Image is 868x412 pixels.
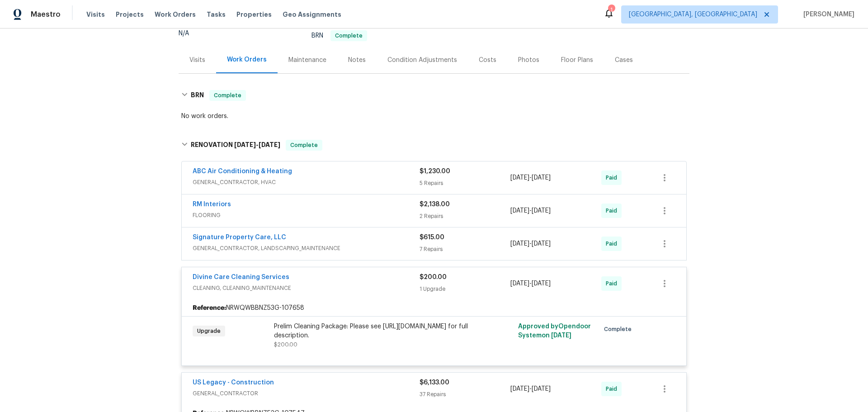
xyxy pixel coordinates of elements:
[193,303,226,313] b: Reference:
[420,168,450,175] span: $1,230.00
[420,390,510,399] div: 37 Repairs
[615,56,633,65] div: Cases
[510,384,551,393] span: -
[800,10,854,19] span: [PERSON_NAME]
[420,212,510,221] div: 2 Repairs
[606,384,621,393] span: Paid
[31,10,61,19] span: Maestro
[606,206,621,215] span: Paid
[561,56,593,65] div: Floor Plans
[274,342,297,347] span: $200.00
[532,386,551,392] span: [DATE]
[510,279,551,288] span: -
[193,244,420,253] span: GENERAL_CONTRACTOR, LANDSCAPING_MAINTENANCE
[420,379,449,386] span: $6,133.00
[274,322,472,340] div: Prelim Cleaning Package: Please see [URL][DOMAIN_NAME] for full description.
[420,234,444,241] span: $615.00
[532,175,551,181] span: [DATE]
[193,168,292,175] a: ABC Air Conditioning & Heating
[179,131,689,160] div: RENOVATION [DATE]-[DATE]Complete
[510,175,529,181] span: [DATE]
[518,56,539,65] div: Photos
[606,173,621,182] span: Paid
[207,11,226,18] span: Tasks
[608,5,614,14] div: 1
[193,389,420,398] span: GENERAL_CONTRACTOR
[234,142,256,148] span: [DATE]
[155,10,196,19] span: Work Orders
[193,327,224,336] span: Upgrade
[629,10,757,19] span: [GEOGRAPHIC_DATA], [GEOGRAPHIC_DATA]
[236,10,272,19] span: Properties
[191,140,280,151] h6: RENOVATION
[193,201,231,208] a: RM Interiors
[420,245,510,254] div: 7 Repairs
[227,55,267,64] div: Work Orders
[86,10,105,19] span: Visits
[179,81,689,110] div: BRN Complete
[331,33,366,38] span: Complete
[510,173,551,182] span: -
[420,284,510,294] div: 1 Upgrade
[193,284,420,293] span: CLEANING, CLEANING_MAINTENANCE
[191,90,204,101] h6: BRN
[182,300,686,316] div: NRWQWBBNZ53G-107658
[181,112,687,121] div: No work orders.
[287,141,321,150] span: Complete
[348,56,366,65] div: Notes
[510,206,551,215] span: -
[606,279,621,288] span: Paid
[193,234,286,241] a: Signature Property Care, LLC
[510,208,529,214] span: [DATE]
[193,178,420,187] span: GENERAL_CONTRACTOR, HVAC
[518,323,591,339] span: Approved by Opendoor System on
[116,10,144,19] span: Projects
[179,30,218,37] div: N/A
[283,10,341,19] span: Geo Assignments
[288,56,326,65] div: Maintenance
[532,280,551,287] span: [DATE]
[604,325,635,334] span: Complete
[479,56,496,65] div: Costs
[311,33,367,39] span: BRN
[510,241,529,247] span: [DATE]
[510,280,529,287] span: [DATE]
[189,56,205,65] div: Visits
[234,142,280,148] span: -
[551,332,571,339] span: [DATE]
[510,386,529,392] span: [DATE]
[387,56,457,65] div: Condition Adjustments
[259,142,280,148] span: [DATE]
[193,379,274,386] a: US Legacy - Construction
[210,91,245,100] span: Complete
[420,201,450,208] span: $2,138.00
[532,241,551,247] span: [DATE]
[193,274,289,280] a: Divine Care Cleaning Services
[193,211,420,220] span: FLOORING
[532,208,551,214] span: [DATE]
[420,179,510,188] div: 5 Repairs
[510,239,551,248] span: -
[606,239,621,248] span: Paid
[420,274,447,280] span: $200.00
